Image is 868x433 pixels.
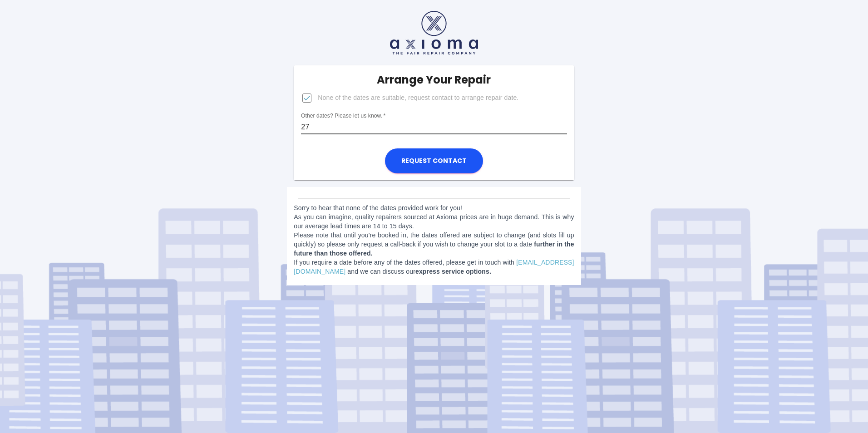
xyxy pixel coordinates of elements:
[294,203,574,276] p: Sorry to hear that none of the dates provided work for you! As you can imagine, quality repairers...
[301,112,385,120] label: Other dates? Please let us know.
[385,148,483,173] button: Request contact
[294,259,574,275] a: [EMAIL_ADDRESS][DOMAIN_NAME]
[415,268,491,275] b: express service options.
[390,11,478,54] img: axioma
[318,93,518,103] span: None of the dates are suitable, request contact to arrange repair date.
[377,73,491,87] h5: Arrange Your Repair
[294,241,574,257] b: further in the future than those offered.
